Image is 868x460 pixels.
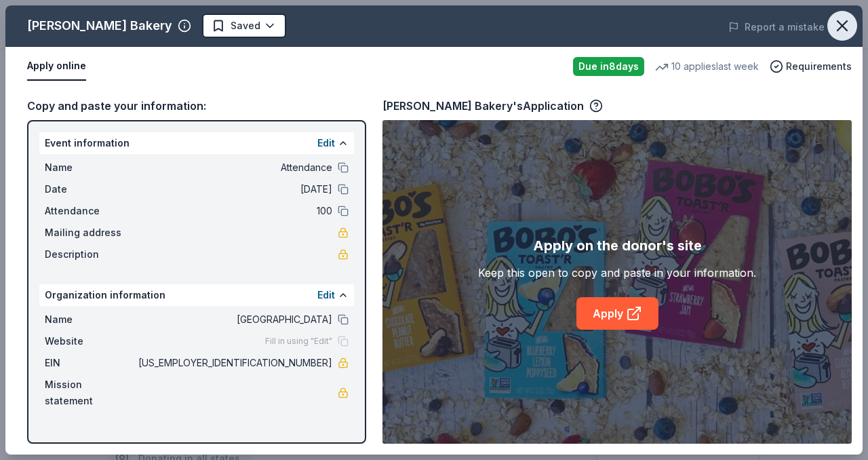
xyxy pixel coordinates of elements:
button: Edit [317,135,335,151]
span: Fill in using "Edit" [265,336,332,347]
button: Report a mistake [728,19,825,35]
span: Saved [231,18,260,34]
span: Website [45,333,136,349]
span: Description [45,246,136,263]
button: Requirements [770,58,852,75]
span: Mailing address [45,225,136,241]
span: [GEOGRAPHIC_DATA] [136,311,332,328]
div: Organization information [39,284,354,306]
span: Attendance [45,203,136,219]
div: Keep this open to copy and paste in your information. [478,265,756,281]
div: Event information [39,132,354,154]
span: Date [45,181,136,197]
button: Apply online [27,52,86,81]
div: Apply on the donor's site [533,235,702,256]
span: EIN [45,355,136,371]
div: Due in 8 days [573,57,644,76]
button: Saved [202,14,286,38]
span: Requirements [786,58,852,75]
span: Name [45,311,136,328]
span: [DATE] [136,181,332,197]
span: Attendance [136,159,332,176]
span: Mission statement [45,377,136,409]
span: [US_EMPLOYER_IDENTIFICATION_NUMBER] [136,355,332,371]
a: Apply [576,297,658,330]
div: [PERSON_NAME] Bakery's Application [382,97,603,115]
span: 100 [136,203,332,219]
button: Edit [317,287,335,303]
div: 10 applies last week [655,58,759,75]
span: Name [45,159,136,176]
div: Copy and paste your information: [27,97,366,115]
div: [PERSON_NAME] Bakery [27,15,172,37]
